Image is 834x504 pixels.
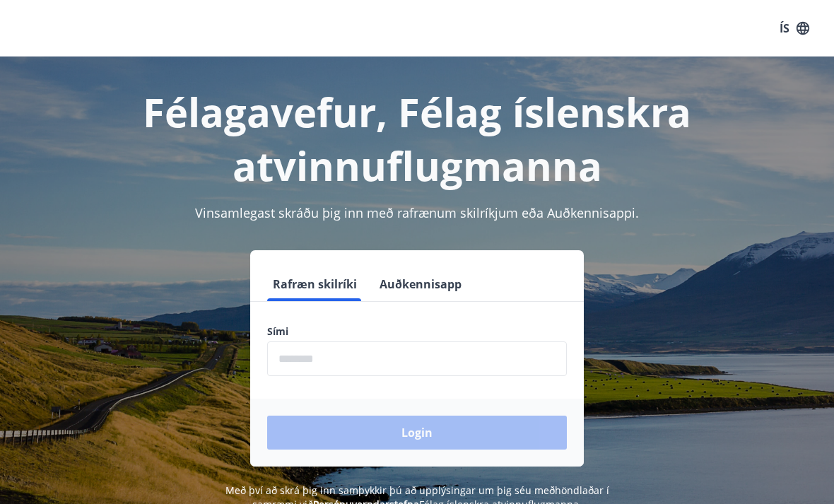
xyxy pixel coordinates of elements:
[267,267,363,301] button: Rafræn skilríki
[195,204,639,221] span: Vinsamlegast skráðu þig inn með rafrænum skilríkjum eða Auðkennisappi.
[267,324,567,339] label: Sími
[374,267,467,301] button: Auðkennisapp
[772,16,817,41] button: ÍS
[17,85,817,192] h1: Félagavefur, Félag íslenskra atvinnuflugmanna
